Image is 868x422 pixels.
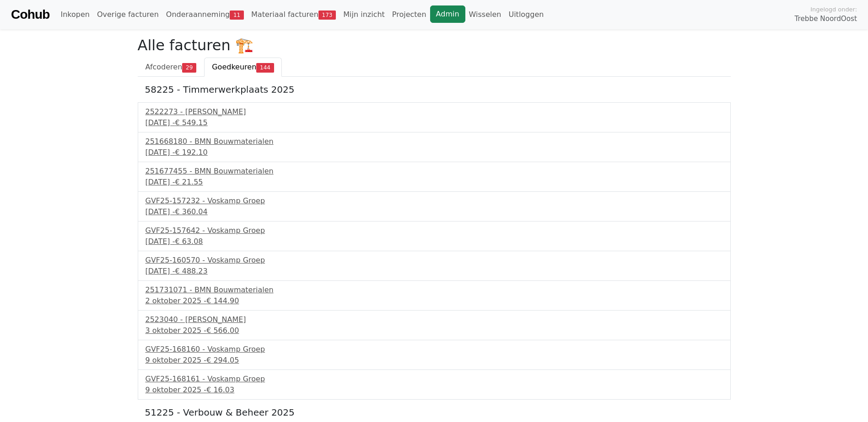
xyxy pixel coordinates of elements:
div: GVF25-160570 - Voskamp Groep [146,255,723,266]
div: [DATE] - [146,206,723,217]
h5: 51225 - Verbouw & Beheer 2025 [145,407,723,418]
a: Wisselen [465,5,505,24]
div: 251731071 - BMN Bouwmaterialen [146,285,723,295]
span: 144 [256,63,274,72]
div: 251677455 - BMN Bouwmaterialen [146,166,723,177]
a: Uitloggen [505,5,547,24]
div: 9 oktober 2025 - [146,355,723,366]
div: 2523040 - [PERSON_NAME] [146,314,723,325]
div: [DATE] - [146,266,723,277]
span: € 549.15 [175,118,207,127]
a: GVF25-168160 - Voskamp Groep9 oktober 2025 -€ 294.05 [146,344,723,366]
span: € 63.08 [175,237,203,246]
div: [DATE] - [146,117,723,128]
div: [DATE] - [146,236,723,247]
a: GVF25-160570 - Voskamp Groep[DATE] -€ 488.23 [146,255,723,277]
a: Admin [430,5,465,23]
div: 251668180 - BMN Bouwmaterialen [146,136,723,147]
span: € 192.10 [175,148,207,157]
div: GVF25-168161 - Voskamp Groep [146,374,723,385]
a: GVF25-157232 - Voskamp Groep[DATE] -€ 360.04 [146,195,723,217]
a: Onderaanneming11 [162,5,248,24]
span: 11 [230,11,244,20]
div: GVF25-157642 - Voskamp Groep [146,225,723,236]
a: 2522273 - [PERSON_NAME][DATE] -€ 549.15 [146,106,723,128]
span: € 16.03 [206,385,234,394]
div: [DATE] - [146,177,723,188]
a: Overige facturen [93,5,162,24]
div: 9 oktober 2025 - [146,385,723,396]
div: [DATE] - [146,147,723,158]
a: Mijn inzicht [340,5,388,24]
span: 173 [318,11,336,20]
span: € 488.23 [175,267,207,275]
span: € 360.04 [175,207,207,216]
a: Goedkeuren144 [204,58,282,77]
a: 251731071 - BMN Bouwmaterialen2 oktober 2025 -€ 144.90 [146,285,723,306]
span: Trebbe NoordOost [795,14,857,24]
a: Projecten [388,5,430,24]
span: € 144.90 [206,296,239,305]
h2: Alle facturen 🏗️ [138,37,731,54]
a: GVF25-168161 - Voskamp Groep9 oktober 2025 -€ 16.03 [146,374,723,396]
span: 29 [182,63,196,72]
div: GVF25-168160 - Voskamp Groep [146,344,723,355]
div: 2 oktober 2025 - [146,295,723,306]
a: Cohub [11,4,49,26]
a: GVF25-157642 - Voskamp Groep[DATE] -€ 63.08 [146,225,723,247]
a: 251677455 - BMN Bouwmaterialen[DATE] -€ 21.55 [146,166,723,188]
span: € 566.00 [206,326,239,335]
a: Materiaal facturen173 [248,5,340,24]
a: Inkopen [57,5,93,24]
span: € 21.55 [175,178,203,186]
div: GVF25-157232 - Voskamp Groep [146,195,723,206]
span: € 294.05 [206,356,239,364]
div: 3 oktober 2025 - [146,325,723,336]
a: Afcoderen29 [138,58,205,77]
h5: 58225 - Timmerwerkplaats 2025 [145,84,723,95]
div: 2522273 - [PERSON_NAME] [146,106,723,117]
span: Afcoderen [146,63,183,71]
a: 2523040 - [PERSON_NAME]3 oktober 2025 -€ 566.00 [146,314,723,336]
span: Goedkeuren [212,63,256,71]
a: 251668180 - BMN Bouwmaterialen[DATE] -€ 192.10 [146,136,723,158]
span: Ingelogd onder: [810,5,857,14]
